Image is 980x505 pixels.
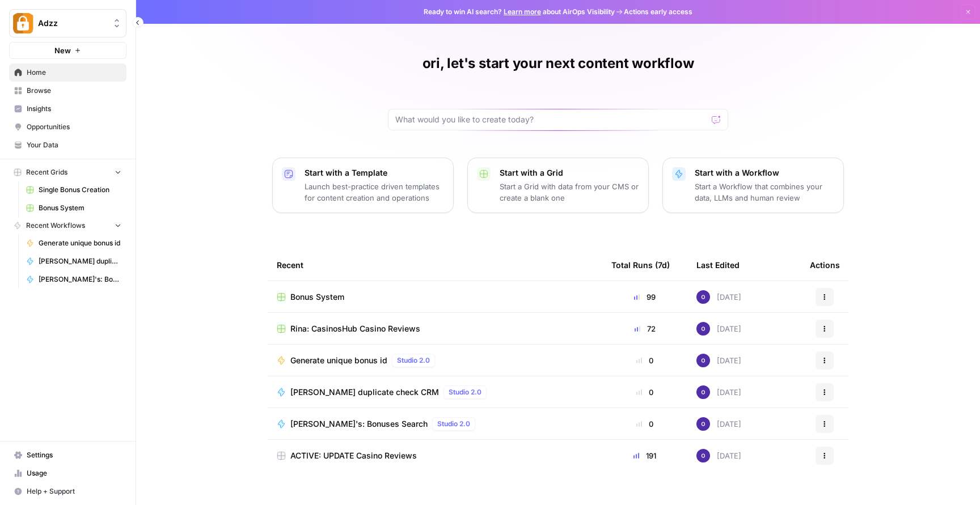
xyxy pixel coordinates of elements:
span: [PERSON_NAME]'s: Bonuses Search [290,418,428,430]
img: c47u9ku7g2b7umnumlgy64eel5a2 [696,290,710,304]
div: 72 [611,323,678,334]
button: Workspace: Adzz [9,9,126,37]
span: Opportunities [27,122,121,132]
span: Home [27,67,121,78]
img: c47u9ku7g2b7umnumlgy64eel5a2 [696,385,710,399]
a: [PERSON_NAME] duplicate check CRMStudio 2.0 [277,385,593,399]
span: Generate unique bonus id [39,238,121,248]
img: Adzz Logo [13,13,33,33]
span: [PERSON_NAME]'s: Bonuses Search [39,274,121,285]
span: Insights [27,104,121,114]
a: Insights [9,100,126,118]
div: [DATE] [696,354,741,367]
span: Usage [27,468,121,478]
p: Start with a Template [305,167,444,179]
div: 0 [611,418,678,430]
button: Recent Grids [9,164,126,181]
a: [PERSON_NAME]'s: Bonuses Search [21,270,126,288]
div: Actions [810,249,840,281]
a: Settings [9,446,126,464]
a: [PERSON_NAME] duplicate check CRM [21,252,126,270]
a: Browse [9,82,126,100]
img: c47u9ku7g2b7umnumlgy64eel5a2 [696,322,710,336]
p: Start with a Grid [500,167,639,179]
span: Studio 2.0 [437,419,470,429]
span: Ready to win AI search? about AirOps Visibility [424,7,615,17]
div: [DATE] [696,449,741,462]
a: [PERSON_NAME]'s: Bonuses SearchStudio 2.0 [277,417,593,431]
span: Recent Workflows [26,220,85,231]
span: Bonus System [290,291,344,303]
img: c47u9ku7g2b7umnumlgy64eel5a2 [696,449,710,462]
div: Recent [277,249,593,281]
span: Your Data [27,140,121,150]
img: c47u9ku7g2b7umnumlgy64eel5a2 [696,417,710,431]
div: 0 [611,355,678,366]
a: Bonus System [277,291,593,303]
span: [PERSON_NAME] duplicate check CRM [290,387,439,398]
a: Your Data [9,136,126,154]
span: Recent Grids [26,167,67,177]
span: ACTIVE: UPDATE Casino Reviews [290,450,417,461]
span: Bonus System [39,203,121,213]
span: Adzz [38,18,107,29]
img: c47u9ku7g2b7umnumlgy64eel5a2 [696,354,710,367]
div: [DATE] [696,417,741,431]
div: Total Runs (7d) [611,249,670,281]
span: Settings [27,450,121,460]
button: Start with a WorkflowStart a Workflow that combines your data, LLMs and human review [662,158,844,213]
div: 191 [611,450,678,461]
div: 0 [611,387,678,398]
a: Generate unique bonus id [21,234,126,252]
button: Start with a GridStart a Grid with data from your CMS or create a blank one [467,158,649,213]
span: Help + Support [27,486,121,496]
button: Help + Support [9,482,126,500]
button: Recent Workflows [9,217,126,234]
span: Studio 2.0 [449,387,481,397]
p: Start a Grid with data from your CMS or create a blank one [500,181,639,203]
span: Actions early access [624,7,692,17]
span: Single Bonus Creation [39,185,121,195]
a: Home [9,63,126,82]
a: Rina: CasinosHub Casino Reviews [277,323,593,334]
a: Bonus System [21,199,126,217]
div: [DATE] [696,385,741,399]
p: Launch best-practice driven templates for content creation and operations [305,181,444,203]
button: New [9,42,126,59]
span: Generate unique bonus id [290,355,387,366]
a: Usage [9,464,126,482]
div: [DATE] [696,322,741,336]
a: ACTIVE: UPDATE Casino Reviews [277,450,593,461]
input: What would you like to create today? [395,114,707,125]
p: Start a Workflow that combines your data, LLMs and human review [695,181,834,203]
div: Last Edited [696,249,740,281]
button: Start with a TemplateLaunch best-practice driven templates for content creation and operations [272,158,454,213]
span: Rina: CasinosHub Casino Reviews [290,323,420,334]
div: [DATE] [696,290,741,304]
h1: ori, let's start your next content workflow [423,54,694,73]
a: Single Bonus Creation [21,181,126,199]
a: Generate unique bonus idStudio 2.0 [277,354,593,367]
a: Opportunities [9,118,126,136]
p: Start with a Workflow [695,167,834,179]
span: [PERSON_NAME] duplicate check CRM [39,256,121,266]
span: Studio 2.0 [397,355,430,366]
div: 99 [611,291,678,303]
a: Learn more [504,7,541,16]
span: New [54,45,71,56]
span: Browse [27,86,121,96]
